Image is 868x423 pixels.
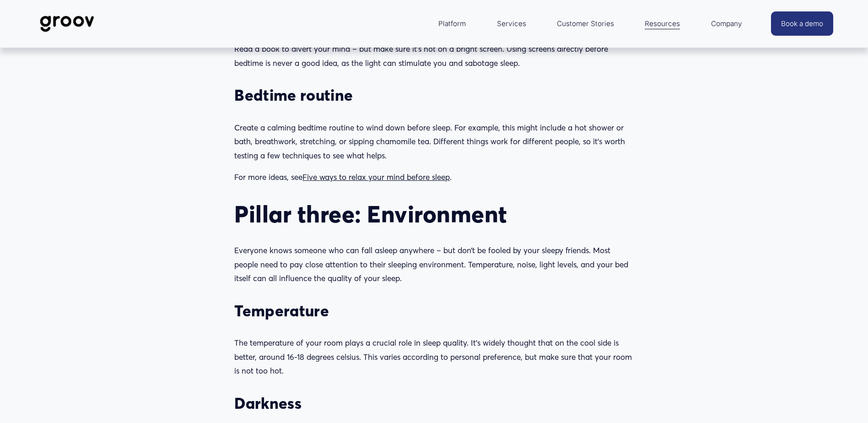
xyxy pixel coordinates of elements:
[302,172,450,182] span: Five ways to relax your mind before sleep
[771,11,833,36] a: Book a demo
[640,13,685,35] a: folder dropdown
[234,244,634,286] p: Everyone knows someone who can fall asleep anywhere – but don’t be fooled by your sleepy friends....
[234,200,634,228] h2: Pillar three: Environment
[234,336,634,378] p: The temperature of your room plays a crucial role in sleep quality. It’s widely thought that on t...
[234,301,634,320] h3: Temperature
[552,13,619,35] a: Customer Stories
[711,17,742,30] span: Company
[234,42,634,70] p: Read a book to divert your mind – but make sure it’s not on a bright screen. Using screens direct...
[645,17,680,30] span: Resources
[434,13,470,35] a: folder dropdown
[706,13,747,35] a: folder dropdown
[234,170,634,184] p: For more ideas, see .
[438,17,466,30] span: Platform
[234,394,634,413] h3: Darkness
[35,9,99,39] img: Groov | Workplace Science Platform | Unlock Performance | Drive Results
[492,13,531,35] a: Services
[234,86,634,105] h3: Bedtime routine
[234,121,634,163] p: Create a calming bedtime routine to wind down before sleep. For example, this might include a hot...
